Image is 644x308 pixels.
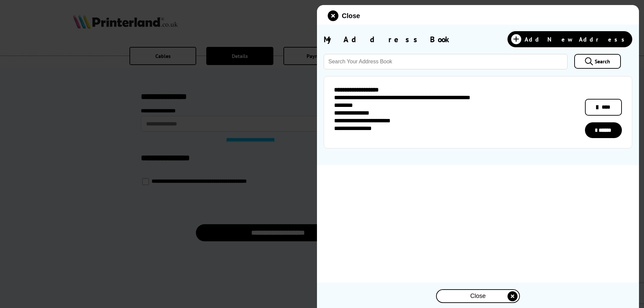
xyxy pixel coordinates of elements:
[436,289,520,303] button: close modal
[595,58,610,65] span: Search
[324,54,568,69] input: Search Your Address Book
[525,36,629,43] span: Add New Address
[328,10,360,21] button: close modal
[574,54,621,69] a: Search
[324,34,454,45] span: My Address Book
[470,293,486,300] span: Close
[342,12,360,20] span: Close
